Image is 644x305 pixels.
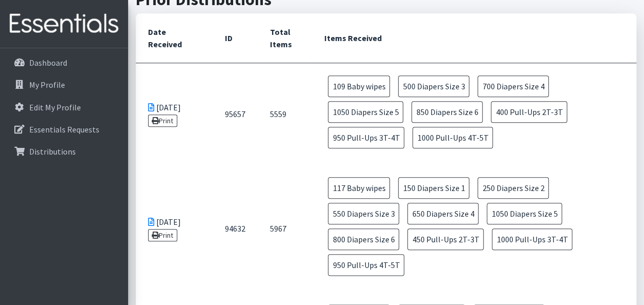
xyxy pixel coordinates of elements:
a: Essentials Requests [4,119,124,140]
a: My Profile [4,74,124,95]
span: 450 Pull-Ups 2T-3T [407,228,484,250]
p: My Profile [29,80,65,90]
span: 1000 Pull-Ups 4T-5T [412,127,493,148]
p: Distributions [29,146,76,157]
a: Dashboard [4,52,124,73]
span: 1050 Diapers Size 5 [487,203,562,224]
span: 150 Diapers Size 1 [398,177,469,199]
span: 117 Baby wipes [328,177,390,199]
img: HumanEssentials [4,7,124,41]
th: Total Items [258,13,311,63]
td: 5559 [258,63,311,165]
td: 95657 [213,63,258,165]
span: 109 Baby wipes [328,75,390,97]
p: Dashboard [29,58,67,68]
th: Items Received [311,13,636,63]
span: 800 Diapers Size 6 [328,228,399,250]
a: Distributions [4,141,124,162]
th: Date Received [136,13,213,63]
span: 1000 Pull-Ups 3T-4T [492,228,572,250]
a: Edit My Profile [4,97,124,118]
span: 950 Pull-Ups 4T-5T [328,254,404,276]
span: 950 Pull-Ups 3T-4T [328,127,404,148]
span: 700 Diapers Size 4 [477,75,549,97]
span: 250 Diapers Size 2 [477,177,549,199]
span: 550 Diapers Size 3 [328,203,399,224]
th: ID [213,13,258,63]
p: Edit My Profile [29,102,81,112]
span: 1050 Diapers Size 5 [328,101,403,123]
span: 650 Diapers Size 4 [407,203,479,224]
a: Print [148,115,177,127]
p: Essentials Requests [29,124,99,135]
span: 400 Pull-Ups 2T-3T [491,101,567,123]
span: 850 Diapers Size 6 [411,101,483,123]
td: [DATE] [136,63,213,165]
td: [DATE] [136,165,213,292]
td: 94632 [213,165,258,292]
a: Print [148,229,177,241]
span: 500 Diapers Size 3 [398,75,469,97]
td: 5967 [258,165,311,292]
